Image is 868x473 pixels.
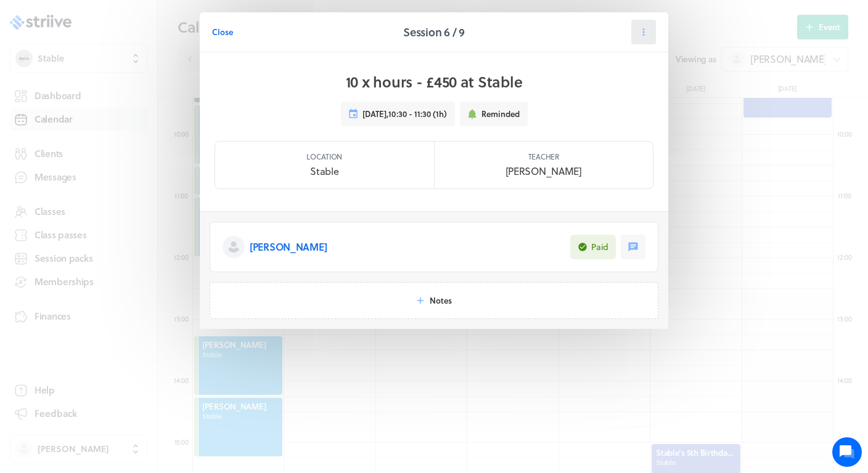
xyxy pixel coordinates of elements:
[212,20,233,44] button: Close
[212,26,233,38] span: Close
[341,102,455,126] button: [DATE],10:30 - 11:30 (1h)
[528,152,559,161] p: Teacher
[18,60,228,79] h1: Hi [PERSON_NAME]
[17,192,230,206] p: Find an answer quickly
[403,23,464,41] h2: Session 6 / 9
[346,72,522,92] h1: 10 x hours - £450 at Stable
[250,240,327,254] p: [PERSON_NAME]
[460,102,528,126] button: Reminded
[506,164,582,179] p: [PERSON_NAME]
[210,282,658,319] button: Notes
[310,164,338,179] p: Stable
[591,241,608,253] div: Paid
[481,108,520,119] span: Reminded
[306,152,342,161] p: Location
[18,82,228,121] h2: We're here to help. Ask us anything!
[19,144,227,168] button: New conversation
[36,212,220,236] input: Search articles
[832,437,862,467] iframe: gist-messenger-bubble-iframe
[430,295,452,306] span: Notes
[80,151,148,161] span: New conversation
